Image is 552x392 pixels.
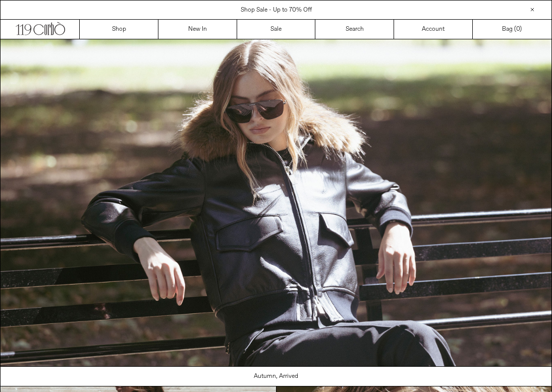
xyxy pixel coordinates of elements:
[516,25,522,34] span: )
[315,20,394,39] a: Search
[516,25,520,33] span: 0
[241,6,312,14] a: Shop Sale - Up to 70% Off
[237,20,316,39] a: Sale
[1,367,552,386] a: Autumn, Arrived
[394,20,473,39] a: Account
[80,20,158,39] a: Shop
[158,20,237,39] a: New In
[473,20,551,39] a: Bag ()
